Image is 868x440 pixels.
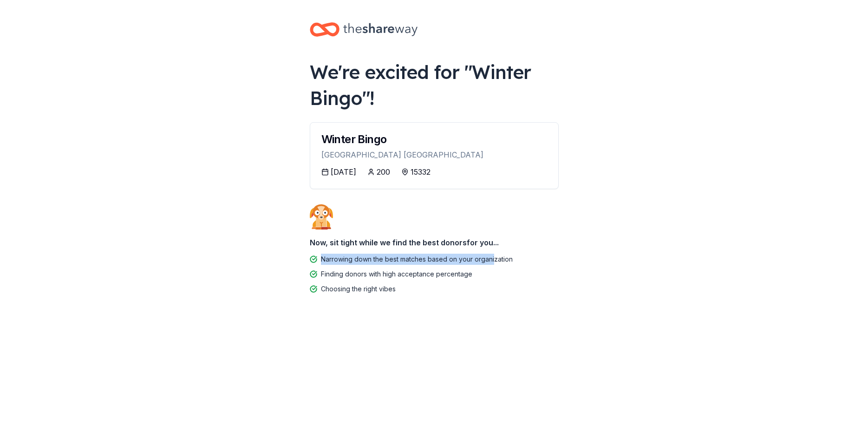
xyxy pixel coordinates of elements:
div: 200 [377,166,390,177]
div: [GEOGRAPHIC_DATA] [GEOGRAPHIC_DATA] [321,149,547,161]
img: Dog waiting patiently [310,204,333,229]
div: 15332 [411,166,431,177]
div: Now, sit tight while we find the best donors for you... [310,233,559,252]
div: Narrowing down the best matches based on your organization [321,254,513,265]
div: [DATE] [331,166,356,177]
div: Winter Bingo [321,134,547,145]
div: Finding donors with high acceptance percentage [321,269,472,280]
div: Choosing the right vibes [321,283,396,295]
div: We're excited for " Winter Bingo "! [310,59,559,111]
